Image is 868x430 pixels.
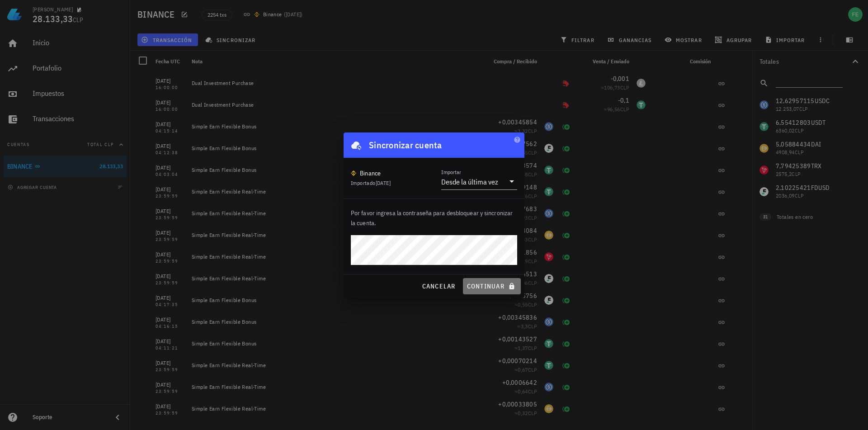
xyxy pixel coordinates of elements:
[360,169,381,178] div: Binance
[351,208,517,228] p: Por favor ingresa la contraseña para desbloquear y sincronizar la cuenta.
[351,180,391,186] span: Importado
[441,169,461,175] label: Importar
[441,177,498,186] div: Desde la última vez
[463,278,521,294] button: continuar
[467,282,517,290] span: continuar
[376,180,391,186] span: [DATE]
[351,170,356,176] img: 270.png
[418,278,459,294] button: cancelar
[369,138,442,152] div: Sincronizar cuenta
[441,174,517,189] div: ImportarDesde la última vez
[421,282,455,290] span: cancelar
